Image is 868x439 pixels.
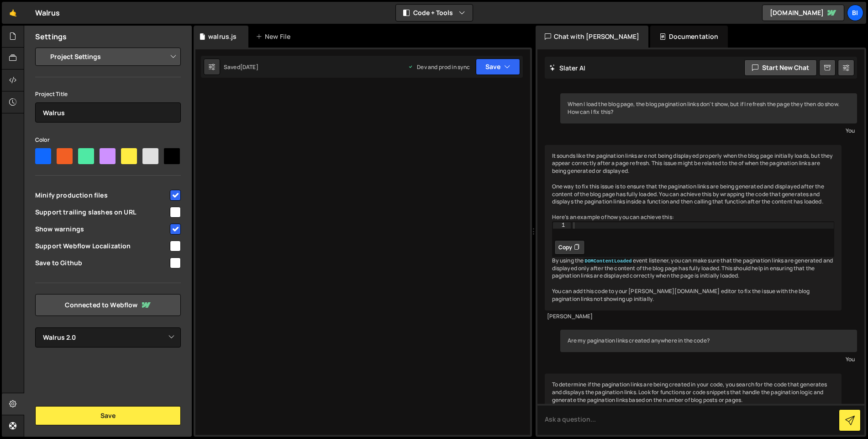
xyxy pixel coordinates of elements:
label: Project Title [35,90,68,99]
span: Minify production files [35,191,168,200]
div: [PERSON_NAME] [547,313,840,321]
code: DOMContentLoaded [584,258,632,264]
div: walrus.js [208,32,237,41]
span: Support Webflow Localization [35,241,168,251]
span: Show warnings [35,225,168,234]
button: Save [476,59,520,75]
div: New File [256,32,294,41]
div: When I load the blog page, the blog pagination links don't show, but if I refresh the page they t... [560,93,857,123]
div: You [563,354,855,364]
a: Bi [847,5,863,21]
button: Save [35,406,181,425]
span: Save to Github [35,258,168,268]
div: Are my pagination links created anywhere in the code? [560,330,857,352]
a: 🤙 [2,2,24,24]
button: Code + Tools [396,5,473,21]
label: Color [35,135,50,145]
button: Start new chat [744,59,817,76]
div: You [563,126,855,135]
div: Chat with [PERSON_NAME] [536,26,649,48]
span: Support trailing slashes on URL [35,208,168,217]
a: Connected to Webflow [35,294,181,316]
input: Project name [35,102,181,123]
div: Walrus [35,7,60,18]
a: [DOMAIN_NAME] [762,5,844,21]
div: Documentation [650,26,727,48]
div: Dev and prod in sync [408,63,470,71]
div: Saved [224,63,258,71]
div: [DATE] [240,63,258,71]
h2: Slater AI [549,64,586,72]
div: It sounds like the pagination links are not being displayed properly when the blog page initially... [545,145,842,311]
div: 1 [553,222,571,229]
button: Copy [554,240,585,255]
h2: Settings [35,32,67,42]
